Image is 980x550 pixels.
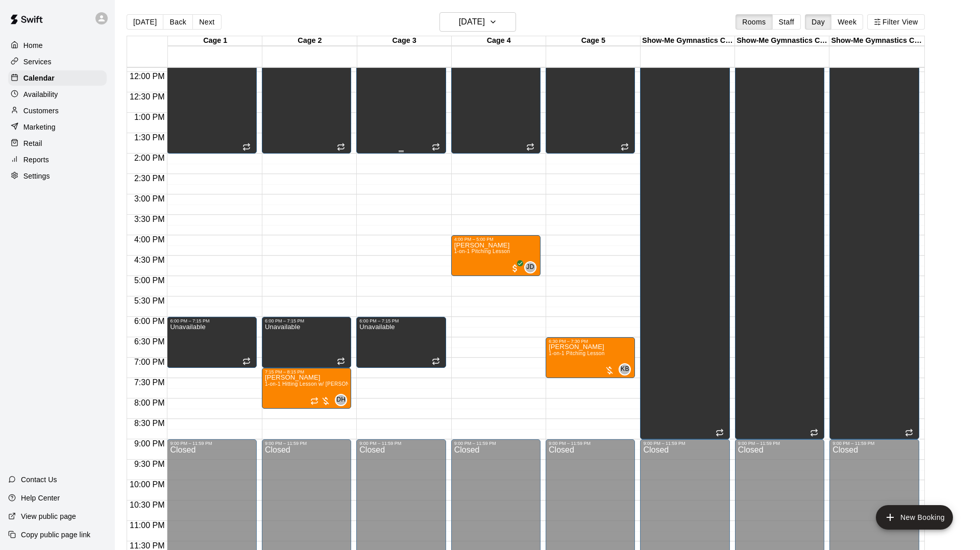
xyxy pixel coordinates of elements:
[132,215,167,223] span: 3:30 PM
[8,38,107,53] div: Home
[8,87,107,102] a: Availability
[242,143,251,151] span: Recurring event
[265,441,348,446] div: 9:00 PM – 11:59 PM
[23,106,59,116] p: Customers
[132,439,167,448] span: 9:00 PM
[23,89,58,99] p: Availability
[262,317,351,368] div: 6:00 PM – 7:15 PM: Unavailable
[23,73,55,83] p: Calendar
[21,530,90,540] p: Copy public page link
[8,168,107,184] a: Settings
[8,103,107,118] div: Customers
[265,318,348,323] div: 6:00 PM – 7:15 PM
[23,122,56,132] p: Marketing
[452,36,546,46] div: Cage 4
[132,337,167,346] span: 6:30 PM
[336,395,346,405] span: DH
[132,194,167,203] span: 3:00 PM
[8,119,107,135] a: Marketing
[127,14,163,30] button: [DATE]
[242,357,251,365] span: Recurring event
[21,474,57,485] p: Contact Us
[23,138,42,148] p: Retail
[132,317,167,326] span: 6:00 PM
[132,296,167,305] span: 5:30 PM
[127,92,167,101] span: 12:30 PM
[716,429,724,437] span: Recurring event
[265,369,348,374] div: 7:15 PM – 8:15 PM
[526,143,534,151] span: Recurring event
[526,262,534,272] span: JD
[621,143,629,151] span: Recurring event
[619,363,631,376] div: Kyle Brown
[132,133,167,142] span: 1:30 PM
[132,154,167,162] span: 2:00 PM
[356,317,446,368] div: 6:00 PM – 7:15 PM: Unavailable
[23,155,49,165] p: Reports
[127,501,167,509] span: 10:30 PM
[454,248,510,254] span: 1-on-1 Pitching Lesson
[549,339,632,344] div: 6:30 PM – 7:30 PM
[510,263,520,273] span: All customers have paid
[454,441,537,446] div: 9:00 PM – 11:59 PM
[337,143,345,151] span: Recurring event
[132,256,167,264] span: 4:30 PM
[23,171,50,181] p: Settings
[132,174,167,183] span: 2:30 PM
[23,57,52,67] p: Services
[262,368,351,409] div: 7:15 PM – 8:15 PM: 1-on-1 Hitting Lesson w/ Danny Hill
[127,480,167,489] span: 10:00 PM
[163,14,193,30] button: Back
[8,136,107,151] a: Retail
[451,235,541,276] div: 4:00 PM – 5:00 PM: Jacob Addis
[549,351,605,356] span: 1-on-1 Pitching Lesson
[829,36,924,46] div: Show-Me Gymnastics Cage 3
[132,398,167,407] span: 8:00 PM
[832,441,916,446] div: 9:00 PM – 11:59 PM
[876,505,953,530] button: add
[641,36,735,46] div: Show-Me Gymnastics Cage 1
[772,14,801,30] button: Staff
[8,70,107,86] a: Calendar
[265,381,370,387] span: 1-on-1 Hitting Lesson w/ [PERSON_NAME]
[528,261,536,273] span: Jake Deakins
[905,429,913,437] span: Recurring event
[546,36,641,46] div: Cage 5
[549,441,632,446] div: 9:00 PM – 11:59 PM
[8,54,107,69] div: Services
[359,318,443,323] div: 6:00 PM – 7:15 PM
[132,460,167,468] span: 9:30 PM
[337,357,345,365] span: Recurring event
[310,397,318,405] span: Recurring event
[170,441,253,446] div: 9:00 PM – 11:59 PM
[623,363,631,376] span: Kyle Brown
[132,235,167,244] span: 4:00 PM
[357,36,452,46] div: Cage 3
[21,493,60,503] p: Help Center
[831,14,863,30] button: Week
[432,143,440,151] span: Recurring event
[21,511,76,521] p: View public page
[335,394,347,406] div: Danny Hill
[262,36,357,46] div: Cage 2
[432,357,440,365] span: Recurring event
[546,337,635,378] div: 6:30 PM – 7:30 PM: Kade Watring
[439,12,516,32] button: [DATE]
[867,14,924,30] button: Filter View
[524,261,536,273] div: Jake Deakins
[735,36,829,46] div: Show-Me Gymnastics Cage 2
[23,40,43,51] p: Home
[132,358,167,366] span: 7:00 PM
[127,541,167,550] span: 11:30 PM
[167,317,256,368] div: 6:00 PM – 7:15 PM: Unavailable
[8,152,107,167] a: Reports
[454,237,537,242] div: 4:00 PM – 5:00 PM
[738,441,821,446] div: 9:00 PM – 11:59 PM
[132,276,167,285] span: 5:00 PM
